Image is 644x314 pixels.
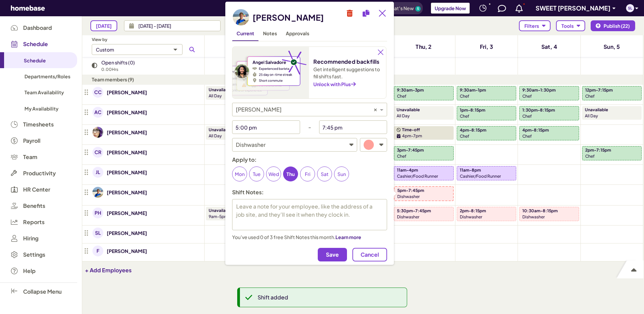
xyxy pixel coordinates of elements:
[107,247,147,255] a: [PERSON_NAME]
[479,4,487,12] img: svg+xml;base64,PHN2ZyB4bWxucz0iaHR0cDovL3d3dy53My5vcmcvMjAwMC9zdmciIHdpZHRoPSIyNCIgaGVpZ2h0PSIyNC...
[522,87,556,93] p: 9:30am-1:30pm
[209,93,260,99] p: all day
[92,86,104,98] a: avatar
[90,20,117,31] button: [DATE]
[402,127,420,133] p: Time-off
[397,173,438,179] p: Cashier/Food Runner
[313,66,382,80] p: Get intelligent suggestions to fill shifts fast.
[335,234,361,240] button: Learn more
[591,20,635,31] button: Publish (22)
[24,105,58,112] span: My Availability
[556,20,585,31] button: Tools
[522,208,558,214] p: 10:30am-8:15pm
[23,41,48,47] span: Schedule
[397,93,406,99] p: Chef
[313,80,382,88] a: Unlock with Plus
[522,107,555,113] p: 1:30pm-8:15pm
[397,208,431,214] p: 5:30pm-7:45pm
[460,93,469,99] p: Chef
[253,12,324,23] h2: [PERSON_NAME]
[24,89,64,95] span: Team Availability
[397,87,424,93] p: 9:30am-3pm
[360,7,372,19] button: Copy
[23,170,56,176] span: Productivity
[107,128,147,136] p: [PERSON_NAME]
[387,5,414,11] span: What's New
[522,133,532,139] p: Chef
[107,148,147,156] a: [PERSON_NAME]
[107,168,147,176] a: [PERSON_NAME]
[585,153,595,159] p: Chef
[522,127,549,133] p: 4pm-8:15pm
[24,57,46,63] span: Schedule
[397,214,419,220] p: Dishwasher
[92,107,103,118] img: avatar
[460,133,469,139] p: Chef
[522,214,545,220] p: Dishwasher
[541,43,557,51] h4: Sat, 4
[107,229,147,237] a: [PERSON_NAME]
[85,267,132,274] button: + Add Employees
[460,127,486,133] p: 4pm-8:15pm
[524,23,539,29] span: Filters
[397,107,420,113] p: Unavailable
[23,288,62,295] span: Collapse Menu
[249,171,264,178] p: Tue
[585,93,595,99] p: Chef
[300,171,315,178] p: Fri
[23,268,36,274] span: Help
[107,88,147,96] a: [PERSON_NAME]
[23,25,52,31] span: Dashboard
[92,207,104,219] a: avatar
[232,120,290,134] input: --:-- --
[522,93,532,99] p: Chef
[85,267,132,274] span: + Add Employees
[232,156,387,164] p: Apply to:
[397,194,420,200] p: Dishwasher
[313,80,351,88] p: Unlock with Plus
[23,203,45,209] span: Benefits
[101,66,135,73] p: 0.00 Hrs
[585,113,636,119] p: all day
[266,171,281,178] p: Wed
[476,41,497,52] a: Fri, 3
[537,41,561,52] a: Sat, 4
[96,47,114,53] div: Custom
[376,7,388,19] button: Close
[23,121,54,127] span: Timesheets
[599,41,624,52] a: Sun, 5
[23,235,38,241] span: Hiring
[101,58,135,66] p: Open shifts (0)
[626,4,634,12] img: avatar
[24,73,70,79] span: Departments/Roles
[334,171,349,178] p: Sun
[92,147,103,158] img: avatar
[435,5,466,11] span: Upgrade Now
[92,146,104,158] a: avatar
[23,219,45,225] span: Reports
[561,23,574,29] span: Tools
[209,214,260,220] p: 9am-5pm
[236,141,349,149] p: Dishwasher
[232,171,247,178] p: Mon
[361,251,379,258] span: Cancel
[96,23,112,29] span: [DATE]
[107,108,147,116] a: [PERSON_NAME]
[107,188,147,196] a: [PERSON_NAME]
[92,37,197,43] p: View by
[460,87,486,93] p: 9:30am-1pm
[402,133,422,139] p: 4pm-7pm
[92,187,103,198] img: avatar
[23,187,50,193] span: HR Center
[352,248,387,261] button: Cancel
[318,248,347,261] button: Save
[344,7,356,19] button: Delete
[585,107,608,113] p: Unavailable
[107,209,147,217] a: [PERSON_NAME]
